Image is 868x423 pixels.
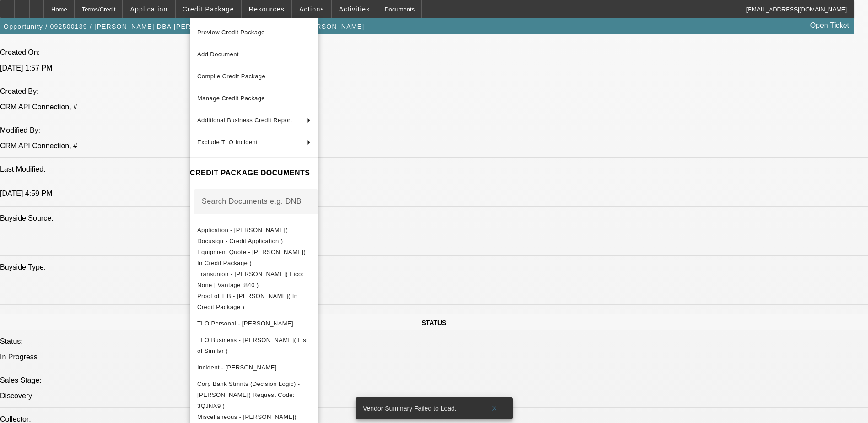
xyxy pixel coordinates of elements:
span: TLO Personal - [PERSON_NAME] [197,320,293,327]
mat-label: Search Documents e.g. DNB [202,197,302,205]
button: Equipment Quote - Andrew Mokoro( In Credit Package ) [190,247,318,269]
span: TLO Business - [PERSON_NAME]( List of Similar ) [197,336,308,354]
span: Proof of TIB - [PERSON_NAME]( In Credit Package ) [197,293,297,310]
span: Preview Credit Package [197,29,265,36]
span: Corp Bank Stmnts (Decision Logic) - [PERSON_NAME]( Request Code: 3QJNX9 ) [197,380,300,409]
button: Proof of TIB - Andrew Mokoro( In Credit Package ) [190,291,318,313]
button: TLO Personal - Mokoro, Andrew [190,313,318,335]
button: Transunion - Mokoro, Andrew( Fico: None | Vantage :840 ) [190,269,318,291]
button: TLO Business - Andrew Mokoro( List of Similar ) [190,335,318,357]
span: Manage Credit Package [197,95,265,102]
span: Compile Credit Package [197,73,265,80]
span: Transunion - [PERSON_NAME]( Fico: None | Vantage :840 ) [197,271,304,288]
button: Application - Andrew Mokoro( Docusign - Credit Application ) [190,225,318,247]
button: Corp Bank Stmnts (Decision Logic) - Andrew Mokoro( Request Code: 3QJNX9 ) [190,379,318,412]
span: Application - [PERSON_NAME]( Docusign - Credit Application ) [197,227,288,244]
span: Incident - [PERSON_NAME] [197,364,277,371]
h4: CREDIT PACKAGE DOCUMENTS [190,168,318,179]
span: Additional Business Credit Report [197,117,292,124]
span: Exclude TLO Incident [197,139,258,146]
button: Incident - Mokoro, Andrew [190,357,318,379]
span: Add Document [197,51,239,58]
span: Equipment Quote - [PERSON_NAME]( In Credit Package ) [197,249,306,266]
